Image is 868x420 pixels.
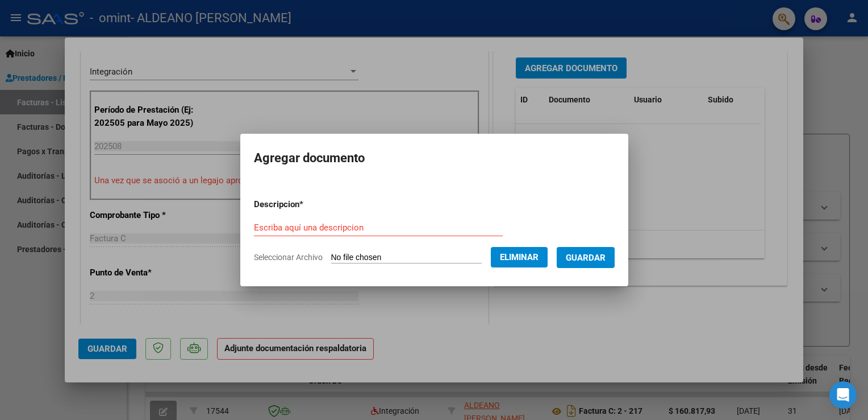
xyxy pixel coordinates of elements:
[254,147,615,169] h2: Agregar documento
[254,253,323,262] span: Seleccionar Archivo
[254,198,362,211] p: Descripcion
[500,252,539,262] span: Eliminar
[491,247,548,267] button: Eliminar
[829,381,857,409] div: Open Intercom Messenger
[557,247,615,268] button: Guardar
[566,253,606,263] span: Guardar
